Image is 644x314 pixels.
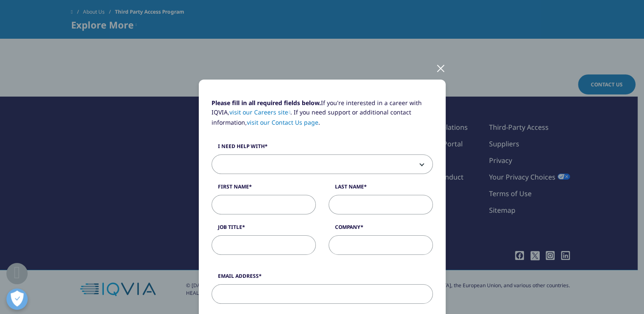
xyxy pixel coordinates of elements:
label: Job Title [212,223,316,235]
a: visit our Careers site [229,108,291,116]
a: visit our Contact Us page [247,118,318,126]
strong: Please fill in all required fields below. [212,99,321,107]
label: Last Name [329,183,433,195]
p: If you're interested in a career with IQVIA, . If you need support or additional contact informat... [212,98,433,134]
label: I need help with [212,143,433,154]
button: Apri preferenze [6,288,28,310]
label: Email Address [212,272,433,284]
label: First Name [212,183,316,195]
label: Company [329,223,433,235]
